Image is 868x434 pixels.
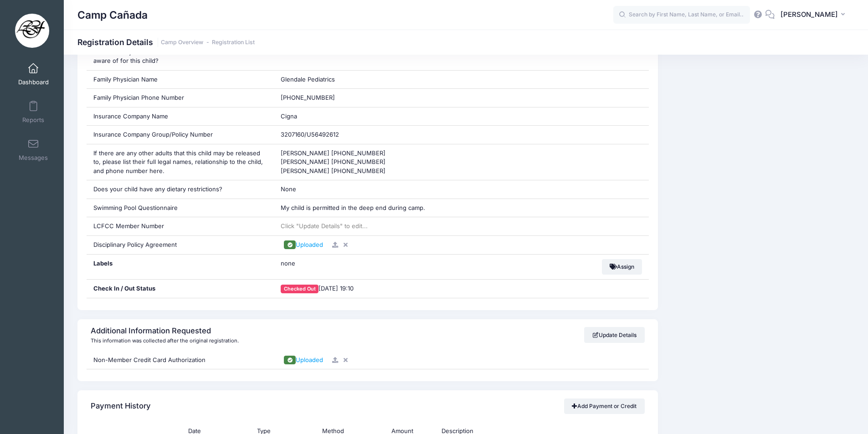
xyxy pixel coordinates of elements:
input: Search by First Name, Last Name, or Email... [613,6,750,24]
span: Cigna [281,112,297,120]
div: Disciplinary Policy Agreement [87,236,274,254]
a: Update Details [584,327,645,342]
span: [PHONE_NUMBER] [281,94,335,101]
span: Reports [22,116,44,124]
a: Registration List [212,39,255,46]
div: Family Physician Phone Number [87,89,274,107]
img: Camp Cañada [15,14,49,48]
a: Uploaded [281,241,326,248]
div: Are there any other medical conditions that we need to be aware of for this child? [87,43,274,70]
div: Non-Member Credit Card Authorization [87,351,274,369]
div: Insurance Company Name [87,107,274,126]
h1: Camp Cañada [77,5,148,26]
span: Checked Out [281,285,318,293]
div: Labels [87,255,274,279]
span: [PERSON_NAME] [PHONE_NUMBER] [PERSON_NAME] [PHONE_NUMBER] [PERSON_NAME] [PHONE_NUMBER] [281,149,385,174]
a: Camp Overview [161,39,203,46]
a: Add Payment or Credit [564,398,645,414]
span: Uploaded [296,356,323,363]
a: Reports [12,96,55,128]
span: Glendale Pediatrics [281,76,335,83]
div: LCFCC Member Number [87,217,274,235]
h4: Additional Information Requested [91,327,236,336]
button: Assign [602,259,642,275]
h1: Registration Details [77,37,255,47]
div: [DATE] 19:10 [274,280,649,298]
a: Uploaded [281,356,326,363]
span: Click "Update Details" to edit... [281,222,368,230]
span: NA [281,48,289,56]
a: Dashboard [12,58,55,90]
div: Family Physician Name [87,71,274,89]
span: Uploaded [296,241,323,248]
span: Messages [19,154,48,162]
h4: Payment History [91,393,151,419]
div: This information was collected after the original registration. [91,337,239,345]
span: Dashboard [18,78,49,86]
span: My child is permitted in the deep end during camp. [281,204,425,211]
button: [PERSON_NAME] [775,5,854,26]
span: none [281,259,395,268]
div: Check In / Out Status [87,280,274,298]
span: [PERSON_NAME] [781,10,838,20]
span: None [281,185,296,193]
a: Messages [12,134,55,166]
div: Does your child have any dietary restrictions? [87,180,274,199]
span: 3207160/U56492612 [281,131,339,138]
div: Insurance Company Group/Policy Number [87,126,274,144]
div: If there are any other adults that this child may be released to, please list their full legal na... [87,144,274,180]
div: Swimming Pool Questionnaire [87,199,274,217]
